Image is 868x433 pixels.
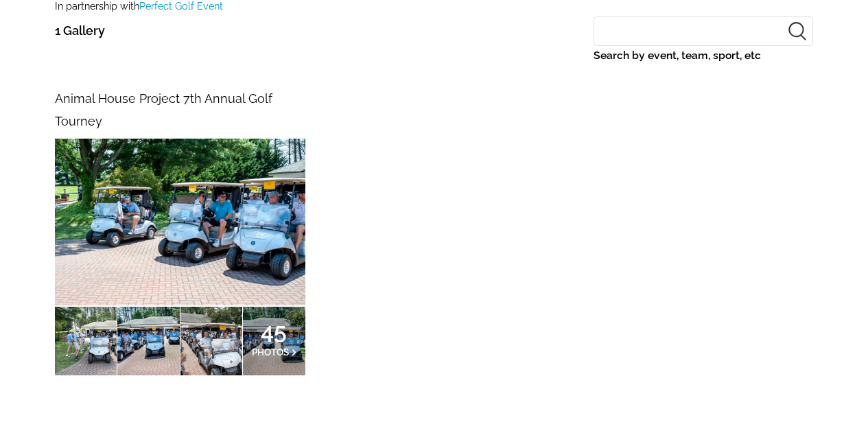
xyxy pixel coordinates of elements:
[55,20,105,42] p: 1 Gallery
[55,91,272,128] span: Animal House Project 7th Annual Golf Tourney
[594,46,813,65] label: Search by event, team, sport, etc
[55,88,305,375] a: Animal House Project 7th Annual Golf Tourney45PHOTOS
[252,347,289,358] span: PHOTOS
[55,139,305,305] img: 220085
[252,327,297,335] span: 45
